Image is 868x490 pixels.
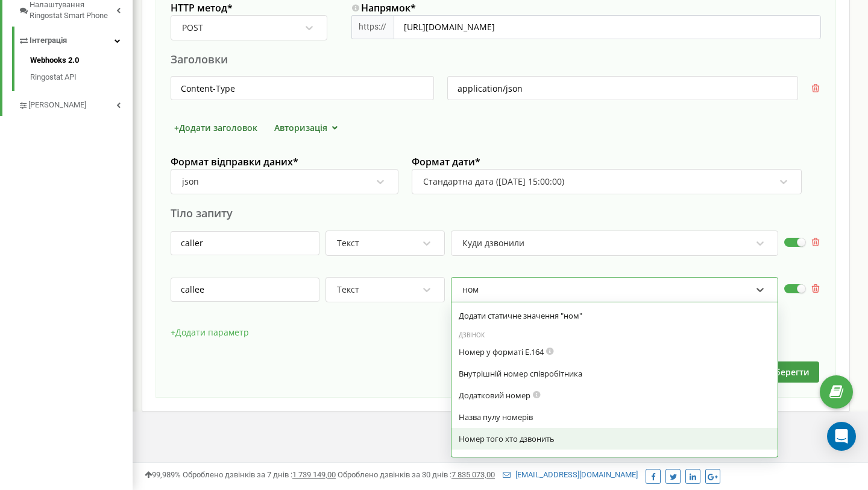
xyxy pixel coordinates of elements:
div: Додати статичне значення "ном" [459,310,770,321]
span: Оброблено дзвінків за 7 днів : [183,470,336,479]
div: Текст [337,238,359,249]
div: Заголовки [171,52,821,67]
div: Дзвінок [451,331,778,340]
div: Куди дзвонили [462,238,524,249]
button: +Додати заголовок [171,121,261,134]
div: json [182,176,199,187]
span: Оброблено дзвінків за 30 днів : [338,470,495,479]
div: Текст [337,284,359,295]
input: Ключ [171,278,319,302]
div: Внутрішній номер співробітника [459,368,770,379]
div: Стандартна дата ([DATE] 15:00:00) [423,176,564,187]
a: [EMAIL_ADDRESS][DOMAIN_NAME] [503,470,638,479]
div: POST [182,22,203,33]
input: https://example.com [394,15,821,39]
input: ім'я [171,76,434,100]
div: Додатковий номер, введений тим, хто дзвонить, в голосовому меню IVR [459,390,770,401]
div: Тіло запиту [171,206,821,221]
button: Зберегти [760,361,819,383]
div: Назва пулу номерів [459,412,770,422]
a: Webhooks 2.0 [30,55,133,69]
div: https:// [351,15,394,39]
div: Open Intercom Messenger [827,422,856,451]
input: значення [447,76,798,100]
label: Формат відправки даних * [171,156,398,169]
label: HTTP метод * [171,2,327,15]
span: 99,989% [145,470,181,479]
label: Напрямок * [351,2,821,15]
div: Міжнародний формат телефонних номерів [459,346,770,357]
a: [PERSON_NAME] [18,91,133,116]
span: Інтеграція [30,35,67,46]
button: Авторизація [271,121,345,134]
a: Ringostat API [30,69,133,83]
div: Номер того хто дзвонить [459,433,770,444]
u: 7 835 073,00 [451,470,495,479]
button: +Додати параметр [171,323,249,342]
label: Формат дати * [412,156,802,169]
span: [PERSON_NAME] [28,100,86,111]
u: 1 739 149,00 [292,470,336,479]
input: Ключ [171,231,319,255]
a: Інтеграція [18,27,133,51]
